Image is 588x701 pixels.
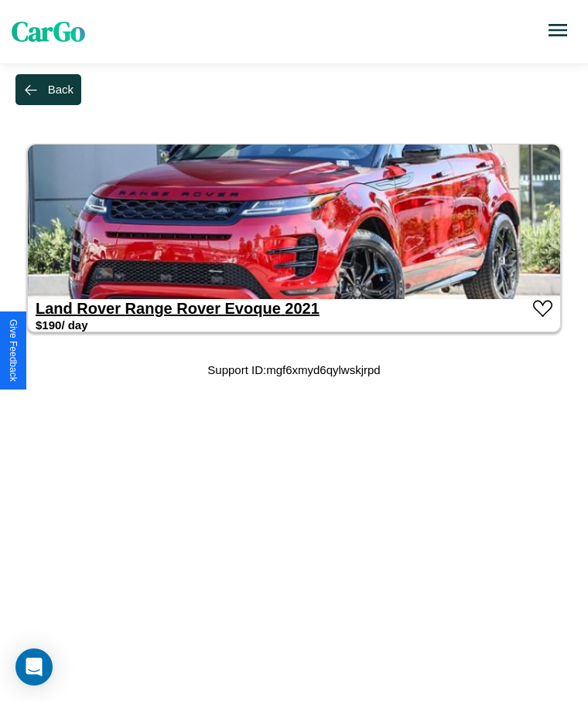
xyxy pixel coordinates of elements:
[12,13,85,50] span: CarGo
[36,318,88,332] h3: $ 190 / day
[8,319,19,382] div: Give Feedback
[48,83,73,96] div: Back
[15,74,81,105] button: Back
[207,359,380,380] p: Support ID: mgf6xmyd6qylwskjrpd
[36,300,320,317] a: Land Rover Range Rover Evoque 2021
[15,648,53,686] div: Open Intercom Messenger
